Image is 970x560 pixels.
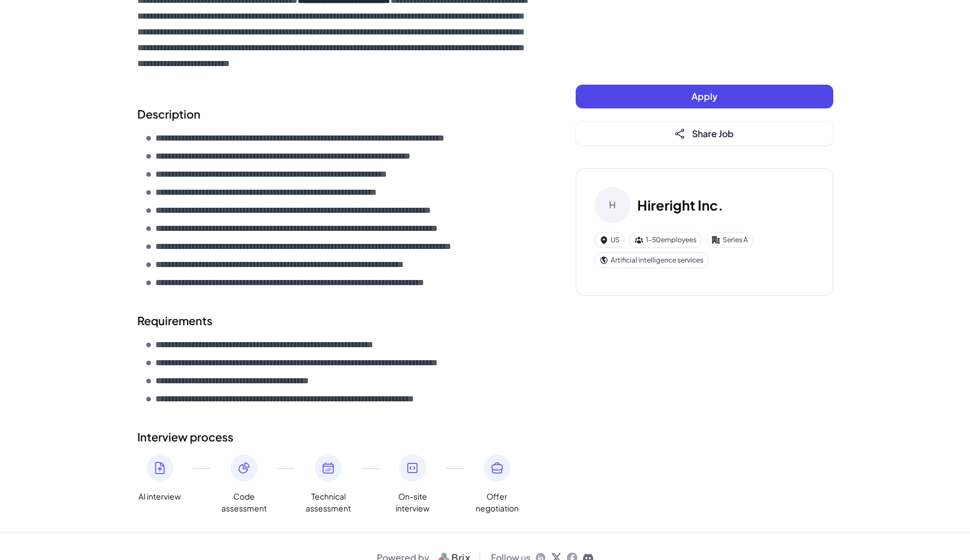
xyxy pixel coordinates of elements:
[576,122,833,146] button: Share Job
[629,232,702,248] div: 1-50 employees
[692,128,734,139] span: Share Job
[576,85,833,108] button: Apply
[594,252,708,268] div: Artificial intelligence services
[138,491,181,502] span: AI interview
[137,428,530,445] h2: Interview process
[594,187,630,223] div: H
[221,491,267,514] span: Code assessment
[706,232,753,248] div: Series A
[306,491,351,514] span: Technical assessment
[637,195,723,215] h3: Hireright Inc.
[475,491,520,514] span: Offer negotiation
[390,491,435,514] span: On-site interview
[691,90,717,102] span: Apply
[594,232,625,248] div: US
[137,312,530,329] h2: Requirements
[137,106,530,123] h2: Description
